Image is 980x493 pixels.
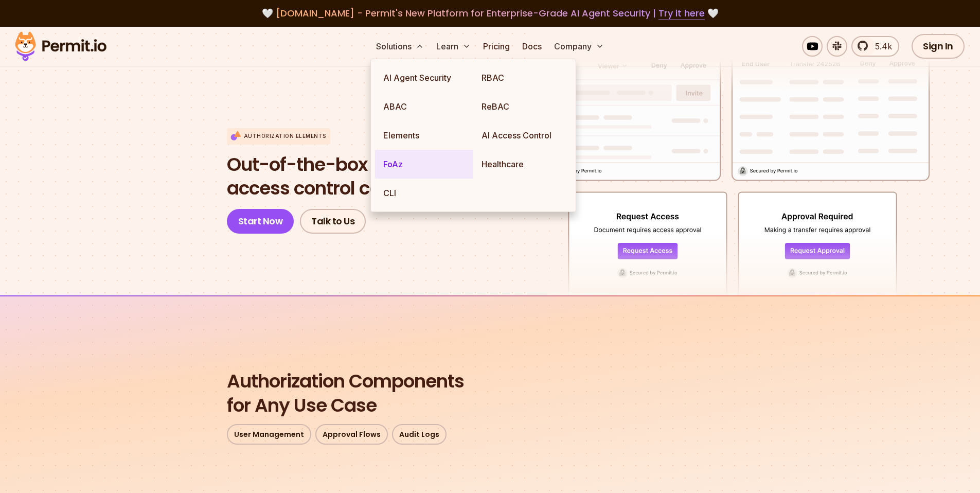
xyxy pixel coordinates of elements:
[227,153,486,177] span: Out-of-the-box embeddable
[473,121,572,150] a: AI Access Control
[518,36,546,57] a: Docs
[10,29,111,64] img: Permit logo
[479,36,514,57] a: Pricing
[227,369,754,418] h2: for Any Use Case
[227,424,311,445] a: User Management
[912,34,965,59] a: Sign In
[227,369,754,394] span: Authorization Components
[392,424,447,445] a: Audit Logs
[550,36,608,57] button: Company
[244,132,326,140] p: Authorization Elements
[315,424,388,445] a: Approval Flows
[375,150,473,179] a: FoAz
[375,179,473,207] a: CLI
[473,63,572,92] a: RBAC
[375,92,473,121] a: ABAC
[276,7,705,20] span: [DOMAIN_NAME] - Permit's New Platform for Enterprise-Grade AI Agent Security |
[25,6,955,21] div: 🤍 🤍
[869,40,892,52] span: 5.4k
[658,7,705,20] a: Try it here
[300,209,366,234] a: Talk to Us
[375,121,473,150] a: Elements
[851,36,899,57] a: 5.4k
[227,153,486,201] h1: access control components
[375,63,473,92] a: AI Agent Security
[372,36,428,57] button: Solutions
[432,36,475,57] button: Learn
[227,209,294,234] a: Start Now
[473,92,572,121] a: ReBAC
[473,150,572,179] a: Healthcare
